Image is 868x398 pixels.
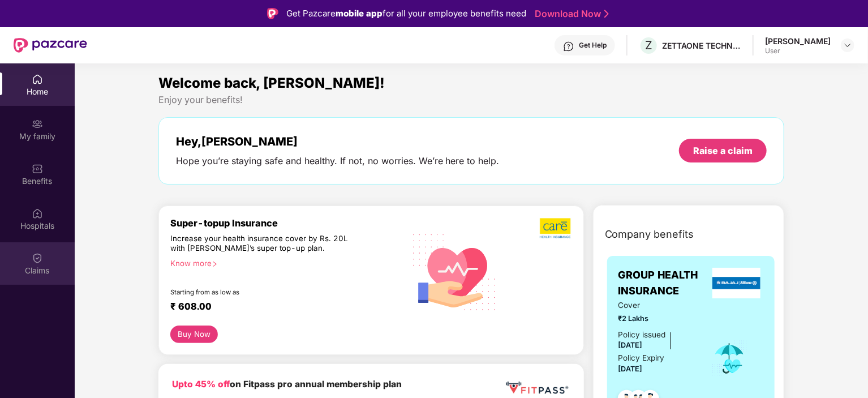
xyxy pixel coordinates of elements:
img: svg+xml;base64,PHN2ZyBpZD0iQmVuZWZpdHMiIHhtbG5zPSJodHRwOi8vd3d3LnczLm9yZy8yMDAwL3N2ZyIgd2lkdGg9Ij... [32,163,43,174]
span: ₹2 Lakhs [618,313,696,324]
img: svg+xml;base64,PHN2ZyBpZD0iQ2xhaW0iIHhtbG5zPSJodHRwOi8vd3d3LnczLm9yZy8yMDAwL3N2ZyIgd2lkdGg9IjIwIi... [32,253,43,264]
div: Know more [170,259,398,267]
img: icon [711,340,748,377]
span: [DATE] [618,341,643,349]
span: GROUP HEALTH INSURANCE [618,267,710,299]
img: svg+xml;base64,PHN2ZyBpZD0iSGVscC0zMngzMiIgeG1sbnM9Imh0dHA6Ly93d3cudzMub3JnLzIwMDAvc3ZnIiB3aWR0aD... [563,41,574,52]
div: Hope you’re staying safe and healthy. If not, no worries. We’re here to help. [176,155,500,167]
span: [DATE] [618,365,643,373]
img: svg+xml;base64,PHN2ZyBpZD0iRHJvcGRvd24tMzJ4MzIiIHhtbG5zPSJodHRwOi8vd3d3LnczLm9yZy8yMDAwL3N2ZyIgd2... [843,41,852,50]
b: on Fitpass pro annual membership plan [172,379,402,390]
div: Enjoy your benefits! [158,94,785,106]
div: Increase your health insurance cover by Rs. 20L with [PERSON_NAME]’s super top-up plan. [170,234,356,254]
div: ₹ 608.00 [170,301,393,314]
a: Download Now [535,8,605,20]
div: Hey, [PERSON_NAME] [176,135,500,148]
div: Super-topup Insurance [170,217,405,229]
img: Stroke [604,8,609,20]
b: Upto 45% off [172,379,230,390]
div: Raise a claim [693,144,753,157]
strong: mobile app [336,8,383,19]
img: svg+xml;base64,PHN2ZyB3aWR0aD0iMjAiIGhlaWdodD0iMjAiIHZpZXdCb3g9IjAgMCAyMCAyMCIgZmlsbD0ibm9uZSIgeG... [32,118,43,130]
img: Logo [267,8,278,19]
img: svg+xml;base64,PHN2ZyBpZD0iSG9zcGl0YWxzIiB4bWxucz0iaHR0cDovL3d3dy53My5vcmcvMjAwMC9zdmciIHdpZHRoPS... [32,208,43,219]
div: Starting from as low as [170,288,356,296]
img: insurerLogo [712,268,761,298]
img: b5dec4f62d2307b9de63beb79f102df3.png [540,217,572,239]
span: Z [645,38,652,52]
div: Get Help [579,41,607,50]
div: Policy issued [618,329,666,341]
img: New Pazcare Logo [14,38,87,53]
button: Buy Now [170,326,218,343]
span: Cover [618,299,696,311]
div: Get Pazcare for all your employee benefits need [286,7,526,20]
span: right [212,261,218,267]
img: svg+xml;base64,PHN2ZyBpZD0iSG9tZSIgeG1sbnM9Imh0dHA6Ly93d3cudzMub3JnLzIwMDAvc3ZnIiB3aWR0aD0iMjAiIG... [32,74,43,85]
span: Welcome back, [PERSON_NAME]! [158,75,385,91]
img: svg+xml;base64,PHN2ZyB4bWxucz0iaHR0cDovL3d3dy53My5vcmcvMjAwMC9zdmciIHhtbG5zOnhsaW5rPSJodHRwOi8vd3... [405,220,505,323]
div: ZETTAONE TECHNOLOGIES INDIA PRIVATE LIMITED [662,40,741,51]
div: Policy Expiry [618,352,665,364]
span: Company benefits [605,226,694,242]
div: User [765,46,831,55]
div: [PERSON_NAME] [765,36,831,46]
